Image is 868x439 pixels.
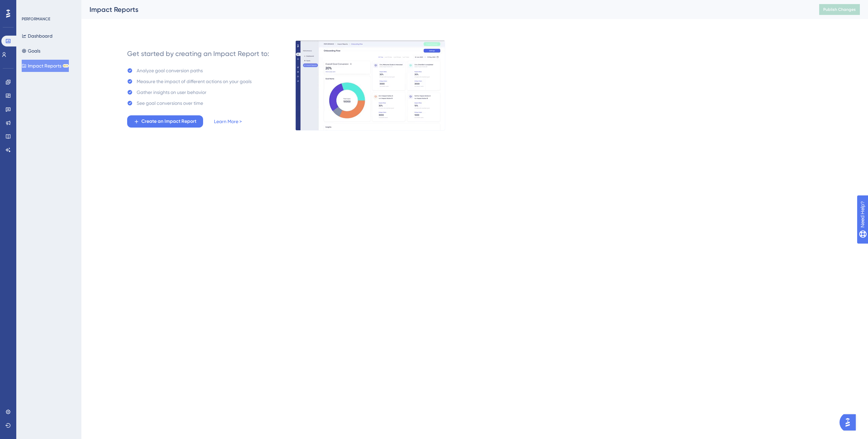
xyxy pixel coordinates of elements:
[823,7,856,12] span: Publish Changes
[127,115,203,128] button: Create an Impact Report
[22,30,53,42] button: Dashboard
[16,2,42,10] span: Need Help?
[137,77,252,85] div: Measure the impact of different actions on your goals
[22,45,40,57] button: Goals
[137,99,203,107] div: See goal conversions over time
[819,4,860,15] button: Publish Changes
[137,88,206,96] div: Gather insights on user behavior
[840,412,860,433] iframe: UserGuiding AI Assistant Launcher
[141,117,196,126] span: Create an Impact Report
[90,5,802,14] div: Impact Reports
[63,64,69,68] div: BETA
[22,16,50,22] div: PERFORMANCE
[127,49,269,58] div: Get started by creating an Impact Report to:
[137,66,203,75] div: Analyze goal conversion paths
[214,117,242,126] a: Learn More >
[295,40,445,131] img: e8cc2031152ba83cd32f6b7ecddf0002.gif
[22,60,69,72] button: Impact ReportsBETA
